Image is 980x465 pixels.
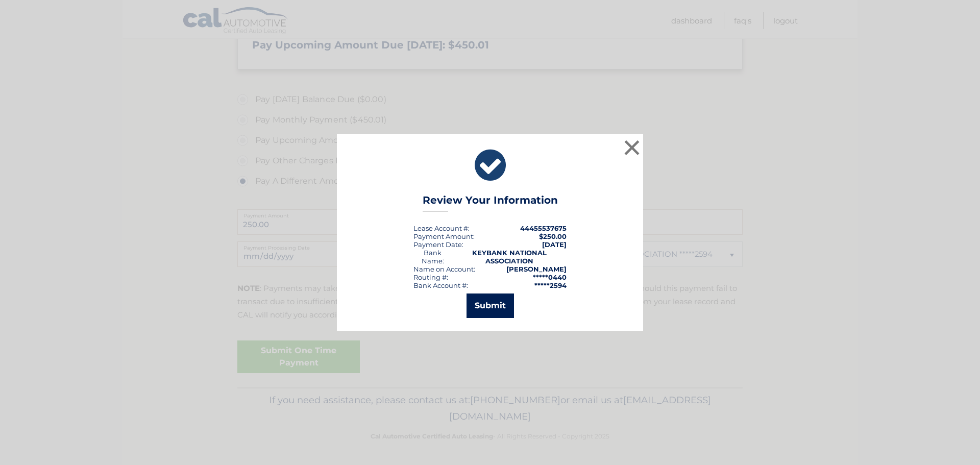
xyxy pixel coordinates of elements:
[539,232,567,240] span: $250.00
[413,281,468,289] div: Bank Account #:
[413,249,452,265] div: Bank Name:
[506,265,567,273] strong: [PERSON_NAME]
[472,249,547,265] strong: KEYBANK NATIONAL ASSOCIATION
[520,224,567,232] strong: 44455537675
[413,265,475,273] div: Name on Account:
[622,137,642,158] button: ×
[423,194,558,212] h3: Review Your Information
[413,224,470,232] div: Lease Account #:
[413,232,475,240] div: Payment Amount:
[413,240,462,249] span: Payment Date
[413,273,448,281] div: Routing #:
[467,293,514,318] button: Submit
[542,240,567,249] span: [DATE]
[413,240,463,249] div: :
